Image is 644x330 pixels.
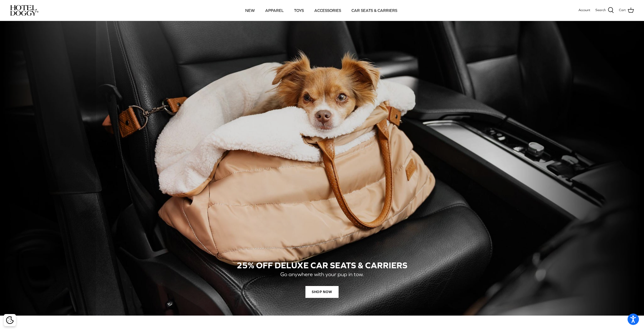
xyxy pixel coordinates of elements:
[578,8,590,12] span: Account
[28,261,616,270] h2: 25% OFF DELUXE CAR SEATS & CARRIERS
[241,2,259,19] a: NEW
[75,2,567,19] div: Primary navigation
[619,7,634,14] a: Cart
[619,8,626,13] span: Cart
[305,286,338,298] span: SHOP NOW
[10,5,38,16] img: hoteldoggycom
[578,8,590,13] a: Account
[347,2,402,19] a: CAR SEATS & CARRIERS
[595,8,606,13] span: Search
[5,316,14,325] button: Cookie policy
[289,2,308,19] a: TOYS
[4,314,16,326] div: Cookie policy
[6,316,14,324] img: Cookie policy
[310,2,346,19] a: ACCESSORIES
[595,7,614,14] a: Search
[261,2,288,19] a: APPAREL
[207,270,437,279] p: Go anywhere with your pup in tow.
